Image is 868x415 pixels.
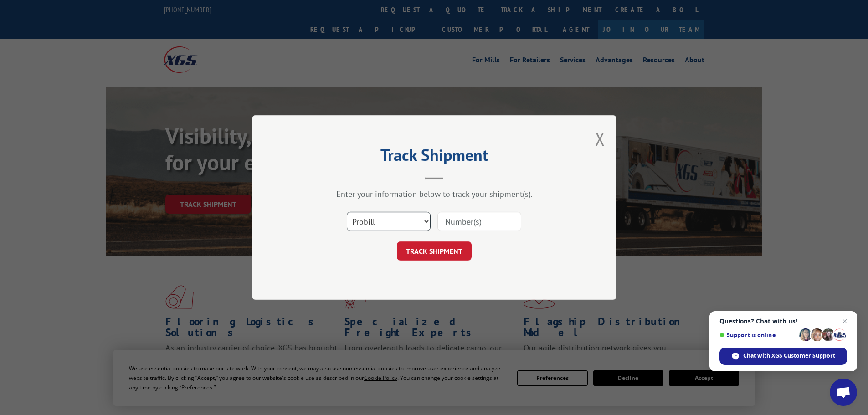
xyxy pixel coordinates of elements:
[397,241,472,261] button: TRACK SHIPMENT
[298,149,571,166] h2: Track Shipment
[437,212,521,231] input: Number(s)
[719,332,796,338] span: Support is online
[298,189,571,199] div: Enter your information below to track your shipment(s).
[839,316,850,327] span: Close chat
[743,352,835,360] span: Chat with XGS Customer Support
[830,379,857,406] div: Open chat
[719,348,847,365] div: Chat with XGS Customer Support
[719,318,847,325] span: Questions? Chat with us!
[595,127,605,151] button: Close modal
